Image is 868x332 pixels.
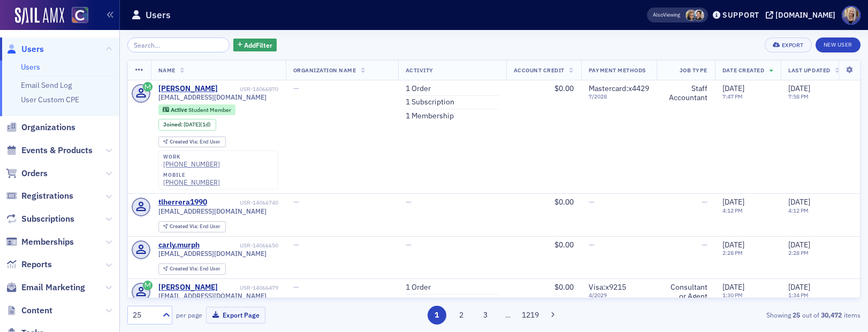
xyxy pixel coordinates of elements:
a: 1 Order [406,84,431,94]
a: Organizations [6,122,75,133]
span: $0.00 [554,240,574,250]
a: [PHONE_NUMBER] [163,178,220,186]
label: per page [176,310,202,320]
div: 25 [133,310,156,321]
button: 2 [452,306,470,325]
span: [DATE] [184,120,200,128]
div: USR-14066479 [219,284,278,291]
a: carly.murph [158,240,200,250]
time: 2:28 PM [722,249,743,256]
span: — [406,240,412,250]
a: Memberships [6,236,74,248]
span: Payment Methods [589,66,646,74]
span: Date Created [722,66,764,74]
a: Content [6,305,52,316]
span: Organizations [21,122,75,133]
span: Add Filter [244,40,272,50]
div: End User [170,139,220,145]
span: — [589,197,595,207]
span: — [702,197,707,207]
time: 2:28 PM [788,249,809,256]
span: [DATE] [722,197,744,207]
time: 7:58 PM [788,93,809,100]
span: Account Credit [514,66,565,74]
span: Reports [21,259,52,270]
span: — [293,84,299,93]
div: Export [782,42,804,48]
span: Email Marketing [21,282,85,293]
div: (1d) [184,121,211,128]
span: Registrations [21,190,73,202]
div: work [163,154,220,160]
div: USR-14066650 [201,242,278,249]
div: End User [170,266,220,272]
span: Job Type [680,66,707,74]
span: Active [171,106,188,114]
span: Mastercard : x4429 [589,84,649,93]
span: Memberships [21,236,74,248]
span: [DATE] [788,84,810,93]
a: Email Send Log [21,80,72,90]
a: tlherrera1990 [158,198,207,207]
a: View Homepage [64,7,88,25]
button: 1 [428,306,446,325]
span: [DATE] [722,84,744,93]
img: SailAMX [15,7,64,25]
div: Created Via: End User [158,137,226,148]
span: Created Via : [170,265,200,272]
div: Support [722,10,759,20]
a: 1 Membership [406,111,454,121]
span: [DATE] [722,282,744,292]
a: Active Student Member [163,106,231,113]
a: Orders [6,168,48,179]
span: Users [21,43,44,55]
span: — [702,240,707,250]
button: 1219 [521,306,540,325]
span: [DATE] [788,197,810,207]
a: Users [21,62,40,72]
span: — [589,240,595,250]
div: Joined: 2025-10-06 00:00:00 [158,119,216,131]
span: — [406,197,412,207]
a: 1 Subscription [406,296,454,306]
span: [DATE] [788,240,810,250]
a: 1 Subscription [406,97,454,107]
a: User Custom CPE [21,95,79,104]
span: [EMAIL_ADDRESS][DOMAIN_NAME] [158,207,267,215]
div: [PERSON_NAME] [158,84,218,94]
button: Export [765,37,811,52]
span: Content [21,305,52,316]
span: Lauren Standiford [686,10,697,21]
span: Created Via : [170,138,200,145]
span: 4 / 2029 [589,292,649,299]
div: Also [653,11,663,18]
a: Registrations [6,190,73,202]
time: 1:30 PM [722,291,743,299]
span: Events & Products [21,145,93,156]
div: [DOMAIN_NAME] [775,10,835,20]
div: Created Via: End User [158,221,226,232]
strong: 30,472 [819,310,844,320]
strong: 25 [791,310,802,320]
button: AddFilter [233,39,277,52]
div: USR-14066870 [219,86,278,93]
span: Visa : x9215 [589,282,626,292]
span: Subscriptions [21,213,74,225]
span: — [293,197,299,207]
span: Name [158,66,176,74]
div: Consultant or Agent [664,283,707,301]
img: SailAMX [72,7,88,24]
time: 4:12 PM [788,207,809,214]
span: … [500,310,515,320]
a: [PERSON_NAME] [158,283,218,292]
time: 7:47 PM [722,93,743,100]
a: Users [6,43,44,55]
span: Student Member [188,106,231,114]
span: [EMAIL_ADDRESS][DOMAIN_NAME] [158,250,267,258]
input: Search… [127,37,230,52]
span: Joined : [163,121,184,128]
